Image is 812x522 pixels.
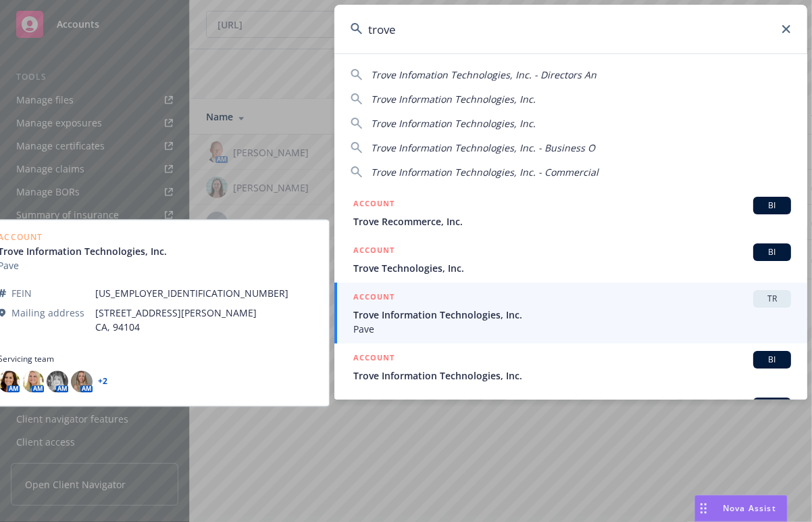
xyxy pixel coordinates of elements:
a: ACCOUNTBITrove Recommerce, Inc. [334,189,807,236]
h5: ACCOUNT [353,197,395,213]
span: TR [759,293,786,305]
span: Pave [353,322,791,336]
span: Trove Information Technologies, Inc. [353,308,791,322]
button: Nova Assist [694,495,788,522]
span: Nova Assist [723,502,776,514]
a: ACCOUNTBITrove Information Technologies, Inc. [334,343,807,390]
span: Trove Information Technologies, Inc. - Commercial [371,166,599,179]
h5: ACCOUNT [353,243,395,260]
span: Trove Information Technologies, Inc. [371,93,536,105]
span: Trove Information Technologies, Inc. [353,369,791,383]
span: Trove Information Technologies, Inc. [371,117,536,130]
h5: ACCOUNT [353,351,395,367]
a: ACCOUNTTRTrove Information Technologies, Inc.Pave [334,283,807,343]
span: Trove Information Technologies, Inc. - Business O [371,141,595,154]
a: ACCOUNT [334,390,807,437]
span: Trove Infomation Technologies, Inc. - Directors An [371,68,597,81]
div: Drag to move [695,496,712,521]
input: Search... [334,5,807,53]
span: Trove Technologies, Inc. [353,261,791,275]
a: ACCOUNTBITrove Technologies, Inc. [334,236,807,283]
h5: ACCOUNT [353,398,395,414]
h5: ACCOUNT [353,290,395,306]
span: Trove Recommerce, Inc. [353,214,791,229]
span: BI [759,354,786,366]
span: BI [759,199,786,212]
span: BI [759,246,786,258]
